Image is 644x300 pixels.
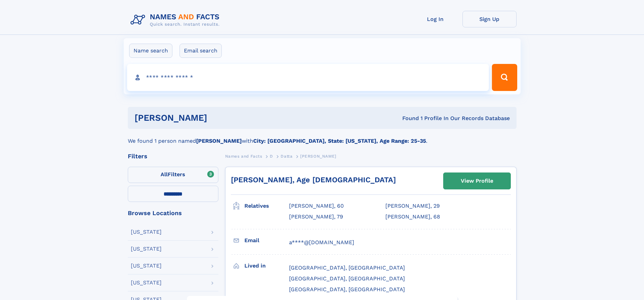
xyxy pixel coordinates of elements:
[196,138,242,144] b: [PERSON_NAME]
[244,260,289,272] h3: Lived in
[128,210,218,216] div: Browse Locations
[135,114,305,122] h1: [PERSON_NAME]
[225,152,262,160] a: Names and Facts
[385,213,440,221] a: [PERSON_NAME], 68
[444,173,510,189] a: View Profile
[131,246,162,252] div: [US_STATE]
[127,64,489,91] input: search input
[408,11,462,27] a: Log In
[289,202,344,210] a: [PERSON_NAME], 60
[161,171,168,178] span: All
[128,129,517,145] div: We found 1 person named with .
[289,264,405,271] span: [GEOGRAPHIC_DATA], [GEOGRAPHIC_DATA]
[461,173,493,189] div: View Profile
[385,202,440,210] a: [PERSON_NAME], 29
[128,153,218,159] div: Filters
[131,229,162,235] div: [US_STATE]
[300,154,336,159] span: [PERSON_NAME]
[281,152,292,160] a: Datta
[253,138,426,144] b: City: [GEOGRAPHIC_DATA], State: [US_STATE], Age Range: 25-35
[129,44,172,58] label: Name search
[289,213,343,221] a: [PERSON_NAME], 79
[131,280,162,285] div: [US_STATE]
[180,44,222,58] label: Email search
[128,11,225,29] img: Logo Names and Facts
[244,200,289,212] h3: Relatives
[128,167,218,183] label: Filters
[289,286,405,293] span: [GEOGRAPHIC_DATA], [GEOGRAPHIC_DATA]
[281,154,292,159] span: Datta
[244,235,289,246] h3: Email
[305,115,510,122] div: Found 1 Profile In Our Records Database
[492,64,517,91] button: Search Button
[270,154,273,159] span: D
[462,11,517,27] a: Sign Up
[270,152,273,160] a: D
[131,263,162,269] div: [US_STATE]
[231,176,396,184] a: [PERSON_NAME], Age [DEMOGRAPHIC_DATA]
[289,275,405,282] span: [GEOGRAPHIC_DATA], [GEOGRAPHIC_DATA]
